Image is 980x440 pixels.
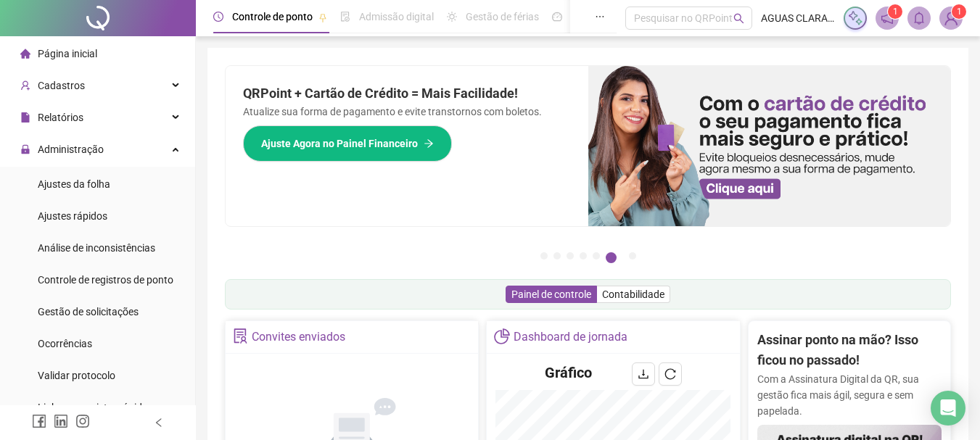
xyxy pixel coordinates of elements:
span: pie-chart [494,328,509,344]
span: Validar protocolo [38,370,115,381]
span: instagram [75,414,90,428]
span: bell [913,12,926,25]
span: Análise de inconsistências [38,242,155,254]
span: Administração [38,144,104,155]
button: 5 [593,252,600,260]
span: file-done [340,12,350,22]
div: Open Intercom Messenger [931,391,965,426]
sup: Atualize o seu contato no menu Meus Dados [952,4,966,19]
h2: QRPoint + Cartão de Crédito = Mais Facilidade! [243,83,571,104]
span: Gestão de solicitações [38,306,139,317]
span: Gestão de férias [466,11,539,22]
span: 1 [957,7,962,17]
img: sparkle-icon.fc2bf0ac1784a2077858766a79e2daf3.svg [847,10,863,26]
span: file [20,112,30,123]
span: Relatórios [38,112,83,123]
h2: Assinar ponto na mão? Isso ficou no passado! [757,330,942,371]
span: search [733,13,744,24]
span: Ajustes da folha [38,178,110,190]
span: Página inicial [38,48,97,59]
button: 7 [629,252,636,260]
span: Cadastros [38,80,85,91]
span: user-add [20,80,30,91]
span: lock [20,144,30,154]
sup: 1 [888,4,902,19]
span: solution [233,328,248,344]
span: Admissão digital [359,11,434,22]
span: AGUAS CLARAS ENGENHARIA [761,10,835,26]
span: Link para registro rápido [38,402,148,413]
p: Com a Assinatura Digital da QR, sua gestão fica mais ágil, segura e sem papelada. [757,371,942,419]
span: left [154,418,164,428]
span: linkedin [54,414,68,428]
span: home [20,49,30,59]
span: facebook [32,414,46,428]
span: Ajuste Agora no Painel Financeiro [261,136,418,151]
span: dashboard [552,12,562,22]
h4: Gráfico [545,362,592,383]
span: Contabilidade [602,289,664,300]
span: Ajustes rápidos [38,210,107,222]
span: Controle de registros de ponto [38,274,173,286]
button: Ajuste Agora no Painel Financeiro [243,125,452,162]
span: Controle de ponto [232,11,313,22]
span: 1 [893,7,898,17]
img: 36577 [940,7,962,29]
span: reload [664,368,676,380]
img: banner%2F75947b42-3b94-469c-a360-407c2d3115d7.png [588,66,951,226]
span: notification [881,12,894,25]
span: ellipsis [595,12,605,22]
div: Convites enviados [252,325,345,349]
button: 4 [580,252,587,260]
span: Ocorrências [38,338,92,349]
div: Dashboard de jornada [514,325,627,349]
button: 2 [553,252,561,260]
button: 3 [567,252,574,260]
button: 1 [540,252,548,260]
span: Painel de controle [511,289,591,300]
span: arrow-right [424,138,434,149]
span: download [638,368,649,380]
span: sun [447,12,457,22]
button: 6 [606,252,617,263]
span: clock-circle [213,12,223,22]
p: Atualize sua forma de pagamento e evite transtornos com boletos. [243,104,571,120]
span: pushpin [318,13,327,22]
